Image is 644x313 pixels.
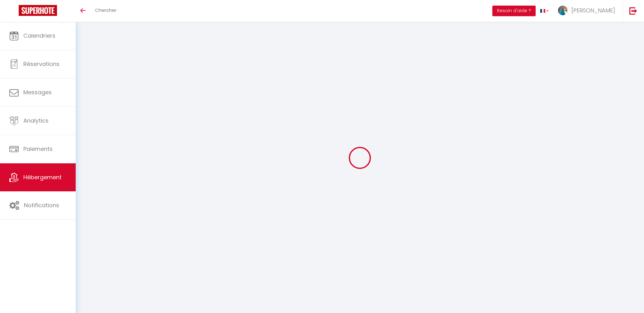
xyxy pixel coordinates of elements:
[23,173,62,181] span: Hébergement
[23,145,53,153] span: Paiements
[23,88,52,96] span: Messages
[24,201,59,209] span: Notifications
[558,6,567,15] img: ...
[23,117,49,124] span: Analytics
[23,60,59,68] span: Réservations
[571,7,615,14] span: [PERSON_NAME]
[629,7,637,15] img: logout
[95,7,116,13] span: Chercher
[23,32,55,40] span: Calendriers
[19,5,57,16] img: Super Booking
[492,6,536,16] button: Besoin d'aide ?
